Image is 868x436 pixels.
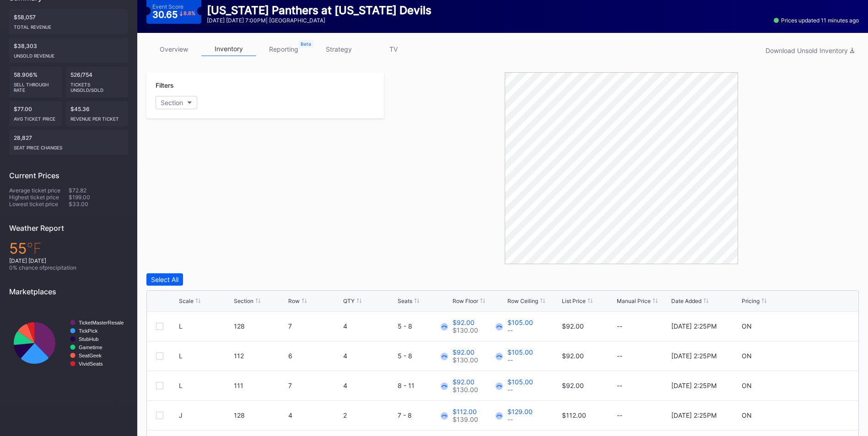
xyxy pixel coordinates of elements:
[69,201,128,207] div: $33.00
[79,320,124,325] text: TicketMasterResale
[742,382,752,389] div: ON
[343,352,396,360] div: 4
[207,4,431,17] div: [US_STATE] Panthers at [US_STATE] Devils
[14,141,124,150] div: seat price changes
[27,239,42,257] span: ℉
[66,67,128,97] div: 526/754
[617,322,669,330] div: --
[152,3,183,10] div: Event Score
[156,96,197,109] button: Section
[453,298,478,304] div: Row Floor
[288,352,341,360] div: 6
[343,382,396,389] div: 4
[562,411,586,419] div: $112.00
[453,326,478,334] div: $130.00
[9,187,69,194] div: Average ticket price
[79,353,102,358] text: SeatGeek
[343,298,355,304] div: QTY
[343,322,396,330] div: 4
[617,382,669,389] div: --
[311,42,366,56] a: strategy
[9,201,69,207] div: Lowest ticket price
[9,38,128,63] div: $38,303
[9,257,128,264] div: [DATE] [DATE]
[507,356,533,364] div: --
[507,415,533,423] div: --
[79,345,102,350] text: Gametime
[151,276,178,283] div: Select All
[152,10,196,19] div: 30.65
[288,322,341,330] div: 7
[70,78,124,93] div: Tickets Unsold/Sold
[671,382,717,389] div: [DATE] 2:25PM
[234,298,253,304] div: Section
[9,101,62,126] div: $77.00
[179,352,183,360] div: L
[507,326,533,334] div: --
[14,49,124,58] div: Unsold Revenue
[9,303,128,383] svg: Chart title
[14,112,58,122] div: Avg ticket price
[617,352,669,360] div: --
[343,411,396,419] div: 2
[288,298,300,304] div: Row
[146,273,183,286] button: Select All
[398,382,450,389] div: 8 - 11
[742,322,752,330] div: ON
[671,352,717,360] div: [DATE] 2:25PM
[9,264,128,271] div: 0 % chance of precipitation
[398,352,450,360] div: 5 - 8
[207,17,431,24] div: [DATE] [DATE] 7:00PM | [GEOGRAPHIC_DATA]
[9,239,128,257] div: 55
[398,298,412,304] div: Seats
[179,382,183,389] div: L
[9,130,128,155] div: 28,827
[562,352,584,360] div: $92.00
[562,298,586,304] div: List Price
[742,298,760,304] div: Pricing
[183,11,195,16] div: 8.8 %
[14,78,58,93] div: Sell Through Rate
[234,352,286,360] div: 112
[453,319,478,326] div: $92.00
[234,411,286,419] div: 128
[288,382,341,389] div: 7
[507,378,533,386] div: $105.00
[9,194,69,201] div: Highest ticket price
[14,21,124,30] div: Total Revenue
[453,415,478,423] div: $139.00
[671,322,717,330] div: [DATE] 2:25PM
[398,322,450,330] div: 5 - 8
[179,322,183,330] div: L
[507,386,533,393] div: --
[288,411,341,419] div: 4
[453,378,478,386] div: $92.00
[234,322,286,330] div: 128
[9,9,128,34] div: $58,057
[69,187,128,194] div: $72.82
[79,361,103,367] text: VividSeats
[70,112,124,122] div: Revenue per ticket
[507,298,538,304] div: Row Ceiling
[453,386,478,393] div: $130.00
[79,328,98,334] text: TickPick
[201,42,256,56] a: inventory
[179,298,194,304] div: Scale
[66,101,128,126] div: $45.36
[761,44,859,57] button: Download Unsold Inventory
[256,42,311,56] a: reporting
[562,322,584,330] div: $92.00
[766,47,854,54] div: Download Unsold Inventory
[617,298,651,304] div: Manual Price
[9,171,128,180] div: Current Prices
[453,356,478,364] div: $130.00
[742,352,752,360] div: ON
[156,81,375,89] div: Filters
[161,99,183,106] div: Section
[671,298,701,304] div: Date Added
[671,411,717,419] div: [DATE] 2:25PM
[742,411,752,419] div: ON
[453,408,478,415] div: $112.00
[9,223,128,233] div: Weather Report
[179,411,183,419] div: J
